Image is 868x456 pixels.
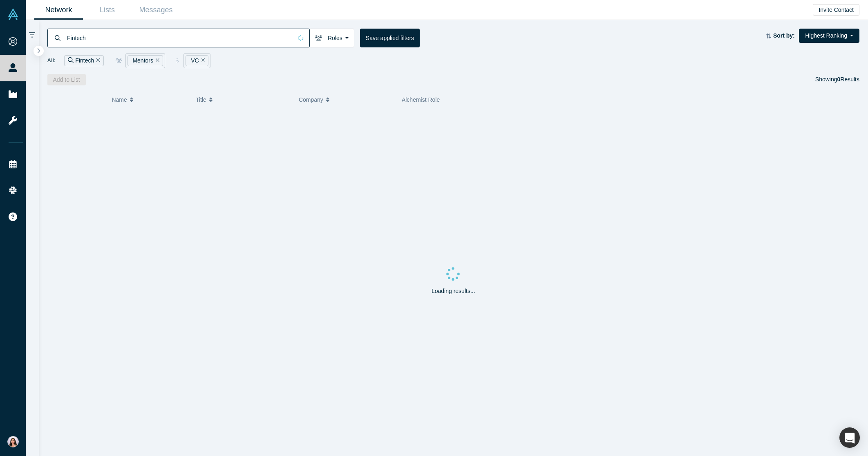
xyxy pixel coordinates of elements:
span: Company [299,91,323,108]
button: Remove Filter [153,56,159,65]
strong: 0 [837,76,841,83]
img: Anku Chahal's Account [7,436,19,447]
img: Alchemist Vault Logo [7,9,19,20]
input: Search by name, title, company, summary, expertise, investment criteria or topics of focus [66,28,292,47]
span: All: [47,56,56,65]
span: Results [837,76,859,83]
button: Remove Filter [94,56,100,65]
span: Alchemist Role [402,96,440,103]
button: Company [299,91,393,108]
span: Title [196,91,206,108]
button: Remove Filter [199,56,205,65]
strong: Sort by: [773,32,795,39]
div: Showing [815,74,859,85]
button: Highest Ranking [799,29,859,43]
div: VC [186,55,208,66]
span: Name [112,91,127,108]
a: Messages [132,0,180,20]
div: Mentors [128,55,163,66]
a: Network [34,0,83,20]
button: Save applied filters [360,29,420,47]
div: Fintech [64,55,104,66]
button: Title [196,91,290,108]
button: Add to List [47,74,86,85]
p: Loading results... [432,287,475,295]
button: Name [112,91,187,108]
button: Invite Contact [813,4,859,16]
button: Roles [309,29,354,47]
a: Lists [83,0,132,20]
